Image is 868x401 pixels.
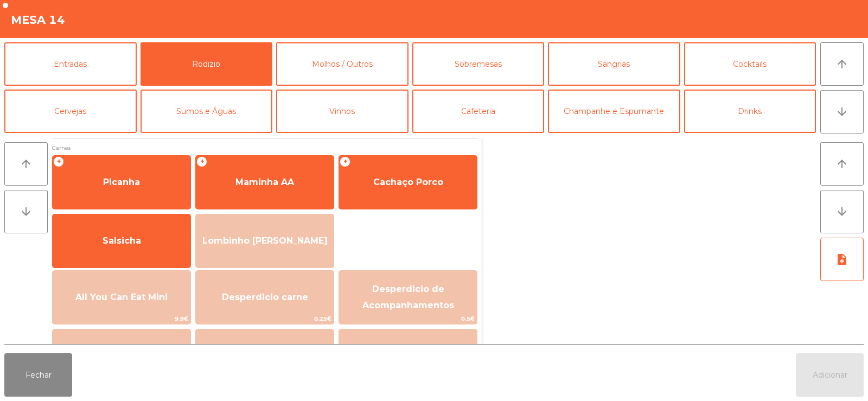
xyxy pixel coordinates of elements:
[52,143,477,153] span: Carnes
[820,190,864,233] button: arrow_downward
[4,142,48,186] button: arrow_upward
[412,90,545,133] button: Cafeteria
[141,42,273,86] button: Rodizio
[141,90,273,133] button: Sumos e Águas
[835,205,848,218] i: arrow_downward
[362,284,454,310] span: Desperdicio de Acompanhamentos
[820,90,864,133] button: arrow_downward
[835,157,848,170] i: arrow_upward
[820,142,864,186] button: arrow_upward
[820,42,864,86] button: arrow_upward
[11,12,65,28] h4: Mesa 14
[548,90,680,133] button: Champanhe e Espumante
[103,177,140,187] span: Picanha
[4,90,137,133] button: Cervejas
[820,238,864,281] button: note_add
[196,314,334,324] span: 0.25€
[276,42,409,86] button: Molhos / Outros
[20,205,33,218] i: arrow_downward
[412,42,545,86] button: Sobremesas
[339,314,477,324] span: 0.5€
[354,342,462,369] span: All You Can Eat - Odive Almoço
[75,292,168,302] span: All You Can Eat Mini
[196,156,207,167] span: +
[235,177,294,187] span: Maminha AA
[103,235,141,246] span: Salsicha
[373,177,443,187] span: Cachaço Porco
[4,353,72,397] button: Fechar
[222,292,308,302] span: Desperdicio carne
[835,58,848,71] i: arrow_upward
[53,156,64,167] span: +
[276,90,409,133] button: Vinhos
[835,105,848,118] i: arrow_downward
[340,156,350,167] span: +
[202,235,328,246] span: Lombinho [PERSON_NAME]
[684,42,816,86] button: Cocktails
[53,314,190,324] span: 9.9€
[4,190,48,233] button: arrow_downward
[4,42,137,86] button: Entradas
[835,253,848,266] i: note_add
[548,42,680,86] button: Sangrias
[20,157,33,170] i: arrow_upward
[684,90,816,133] button: Drinks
